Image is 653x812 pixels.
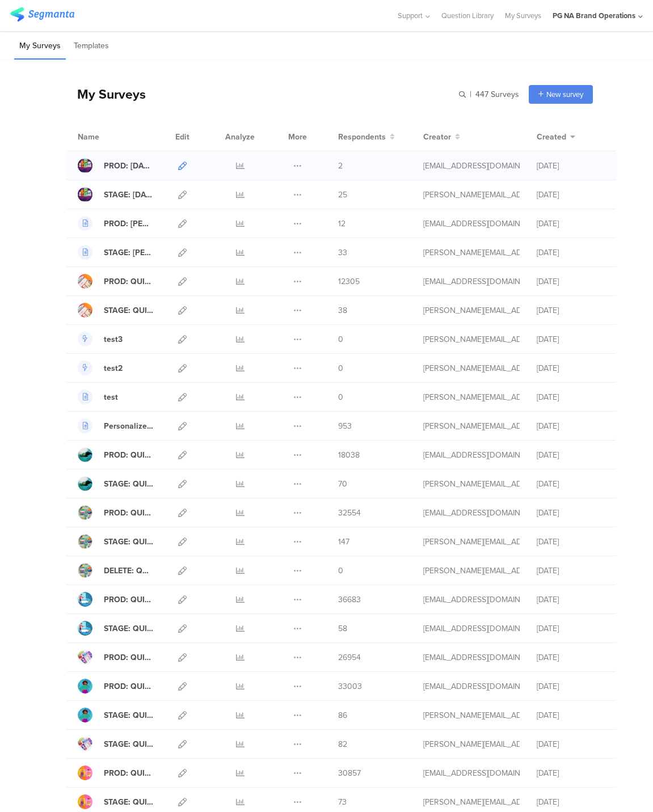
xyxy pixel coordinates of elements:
[338,623,347,635] span: 58
[104,507,153,519] div: PROD: QUIZ 58 - Find Your Perfect Match for Sustainable Living
[468,88,473,100] span: |
[423,420,520,432] div: larson.m@pg.com
[537,391,605,403] div: [DATE]
[553,10,635,21] div: PG NA Brand Operations
[78,534,153,549] a: STAGE: QUIZ 58 - Find Your Perfect Match for Sustainable Living
[537,131,566,143] span: Created
[78,766,153,780] a: PROD: QUIZ 54 - Healthy Habits: P&G Products This or That?
[398,10,423,21] span: Support
[338,362,343,374] span: 0
[423,131,451,143] span: Creator
[104,536,153,548] div: STAGE: QUIZ 58 - Find Your Perfect Match for Sustainable Living
[537,478,605,490] div: [DATE]
[338,565,343,577] span: 0
[423,276,520,287] div: kumar.h.7@pg.com
[423,594,520,606] div: kumar.h.7@pg.com
[104,478,153,490] div: STAGE: QUIZ 59 - Are You a Wildlife Hero?
[423,362,520,374] div: larson.m@pg.com
[78,303,153,318] a: STAGE: QUIZ 60 - What’s Your Summer Self-Care Essential?
[537,362,605,374] div: [DATE]
[104,565,153,577] div: DELETE: QUIZ XX
[338,160,343,172] span: 2
[423,738,520,750] div: shirley.j@pg.com
[104,362,123,374] div: test2
[423,478,520,490] div: shirley.j@pg.com
[423,565,520,577] div: shirley.j@pg.com
[338,391,343,403] span: 0
[104,738,153,750] div: STAGE: QUIZ 55 - Play P&G Product Matchmaker
[78,621,153,636] a: STAGE: QUIZ 57 - Which P&G Product Is Your Spring Cleaning Must-Have?
[104,391,118,403] div: test
[475,88,519,100] span: 447 Surveys
[104,680,153,692] div: PROD: QUIZ 56 - How Much Do You Know About Water?
[69,33,114,60] li: Templates
[537,680,605,692] div: [DATE]
[104,623,153,635] div: STAGE: QUIZ 57 - Which P&G Product Is Your Spring Cleaning Must-Have?
[546,89,583,100] span: New survey
[104,449,153,461] div: PROD: QUIZ 59 - Are You a Wildlife Hero?
[78,216,153,231] a: PROD: [PERSON_NAME], Old Spice, Secret Survey - 0725
[423,247,520,259] div: shirley.j@pg.com
[104,796,153,808] div: STAGE: QUIZ 54 - Healthy Habits: P&G Products This or That?
[78,708,153,722] a: STAGE: QUIZ 56 - How Much Do You Know About Water?
[423,131,460,143] button: Creator
[78,390,118,404] a: test
[537,709,605,721] div: [DATE]
[338,536,349,548] span: 147
[537,218,605,230] div: [DATE]
[338,276,360,287] span: 12305
[423,160,520,172] div: yadav.vy.3@pg.com
[338,767,361,779] span: 30857
[537,652,605,663] div: [DATE]
[423,623,520,635] div: gallup.r@pg.com
[78,187,153,202] a: STAGE: [DATE] Survey 10/25
[423,391,520,403] div: larson.m@pg.com
[537,565,605,577] div: [DATE]
[104,304,153,316] div: STAGE: QUIZ 60 - What’s Your Summer Self-Care Essential?
[338,709,347,721] span: 86
[104,247,153,259] div: STAGE: Olay, Old Spice, Secret Survey - 0725
[78,418,153,433] a: Personalized Coupons - Users who have not redeemed
[78,131,146,143] div: Name
[104,767,153,779] div: PROD: QUIZ 54 - Healthy Habits: P&G Products This or That?
[537,623,605,635] div: [DATE]
[537,796,605,808] div: [DATE]
[537,131,575,143] button: Created
[423,507,520,519] div: kumar.h.7@pg.com
[338,131,395,143] button: Respondents
[338,218,346,230] span: 12
[338,131,386,143] span: Respondents
[338,304,347,316] span: 38
[537,420,605,432] div: [DATE]
[423,189,520,201] div: shirley.j@pg.com
[423,304,520,316] div: shirley.j@pg.com
[104,218,153,230] div: PROD: Olay, Old Spice, Secret Survey - 0725
[423,218,520,230] div: yadav.vy.3@pg.com
[338,652,361,663] span: 26954
[537,594,605,606] div: [DATE]
[423,333,520,345] div: larson.m@pg.com
[78,679,153,693] a: PROD: QUIZ 56 - How Much Do You Know About Water?
[104,160,153,172] div: PROD: Diwali Survey 10/25
[338,796,347,808] span: 73
[14,33,66,60] li: My Surveys
[537,276,605,287] div: [DATE]
[423,652,520,663] div: kumar.h.7@pg.com
[104,652,153,663] div: PROD: QUIZ 55 - Play P&G Product Matchmaker
[537,536,605,548] div: [DATE]
[423,536,520,548] div: shirley.j@pg.com
[338,333,343,345] span: 0
[10,7,74,22] img: segmanta logo
[537,738,605,750] div: [DATE]
[338,420,352,432] span: 953
[78,447,153,462] a: PROD: QUIZ 59 - Are You a Wildlife Hero?
[78,737,153,751] a: STAGE: QUIZ 55 - Play P&G Product Matchmaker
[78,650,153,665] a: PROD: QUIZ 55 - Play P&G Product Matchmaker
[537,767,605,779] div: [DATE]
[78,476,153,491] a: STAGE: QUIZ 59 - Are You a Wildlife Hero?
[66,84,146,104] div: My Surveys
[78,361,123,375] a: test2
[338,594,361,606] span: 36683
[537,304,605,316] div: [DATE]
[537,189,605,201] div: [DATE]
